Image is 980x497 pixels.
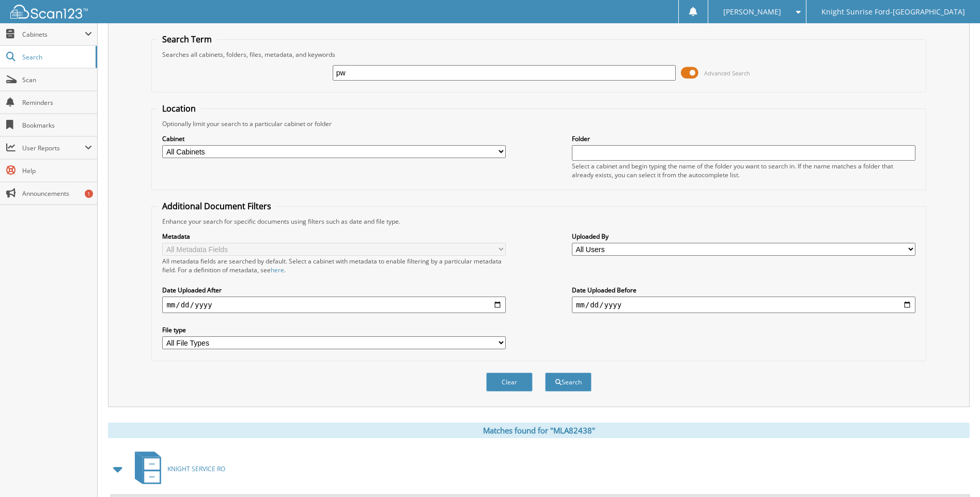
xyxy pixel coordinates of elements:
label: Metadata [162,232,506,241]
label: File type [162,325,506,334]
span: Help [22,166,92,175]
legend: Location [157,103,201,114]
input: start [162,297,506,313]
a: KNIGHT SERVICE RO [129,448,225,489]
span: User Reports [22,144,85,152]
span: Search [22,53,90,61]
span: Cabinets [22,30,85,39]
span: Knight Sunrise Ford-[GEOGRAPHIC_DATA] [821,9,965,15]
img: scan123-logo-white.svg [10,5,88,19]
label: Uploaded By [572,232,915,241]
span: Scan [22,75,92,84]
div: Searches all cabinets, folders, files, metadata, and keywords [157,50,920,59]
legend: Search Term [157,34,217,45]
span: Advanced Search [704,69,750,77]
div: Matches found for "MLA82438" [108,423,970,438]
div: Optionally limit your search to a particular cabinet or folder [157,119,920,128]
span: Reminders [22,98,92,107]
button: Clear [486,372,533,392]
span: [PERSON_NAME] [723,9,781,15]
label: Folder [572,134,915,143]
input: end [572,297,915,313]
div: 1 [85,190,93,198]
label: Date Uploaded After [162,286,506,294]
label: Cabinet [162,134,506,143]
legend: Additional Document Filters [157,200,276,212]
a: here [271,266,284,274]
span: Bookmarks [22,121,92,130]
span: Announcements [22,189,92,198]
div: All metadata fields are searched by default. Select a cabinet with metadata to enable filtering b... [162,257,506,274]
button: Search [545,372,592,392]
div: Select a cabinet and begin typing the name of the folder you want to search in. If the name match... [572,162,915,179]
span: KNIGHT SERVICE RO [167,464,225,473]
label: Date Uploaded Before [572,286,915,294]
div: Enhance your search for specific documents using filters such as date and file type. [157,217,920,226]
